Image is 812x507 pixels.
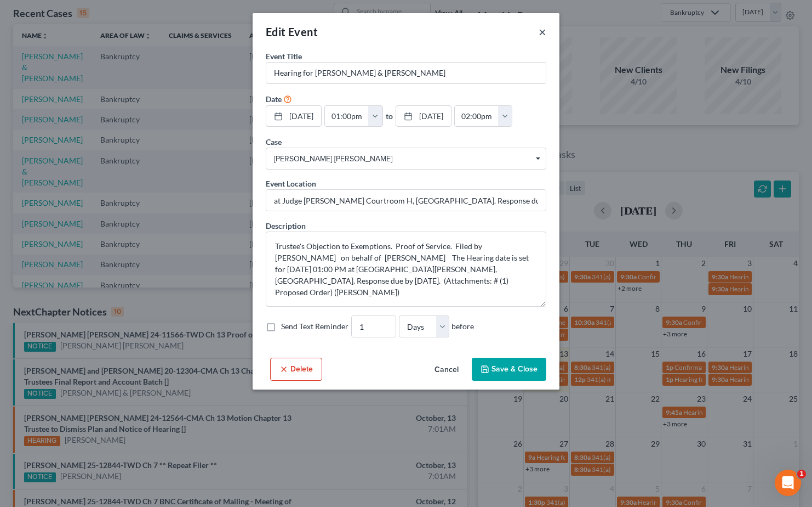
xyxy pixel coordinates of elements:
span: 1 [797,470,806,478]
label: to [386,110,393,122]
a: [DATE] [266,106,321,127]
button: Cancel [426,359,467,381]
label: Send Text Reminder [281,321,348,332]
input: -- : -- [455,106,499,127]
label: Description [266,220,306,232]
input: -- : -- [325,106,369,127]
label: Case [266,136,282,148]
span: Edit Event [266,25,318,38]
label: Event Location [266,178,316,189]
span: Event Title [266,52,302,61]
span: [PERSON_NAME] [PERSON_NAME] [274,153,538,165]
iframe: Intercom live chat [775,470,801,496]
span: Select box activate [266,148,546,170]
input: -- [352,316,396,337]
input: Enter event name... [266,63,546,83]
label: Date [266,93,282,105]
button: Save & Close [472,358,546,381]
a: [DATE] [396,106,451,127]
span: before [451,321,474,332]
button: Delete [270,358,322,381]
input: Enter location... [266,190,546,211]
button: × [539,25,546,38]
